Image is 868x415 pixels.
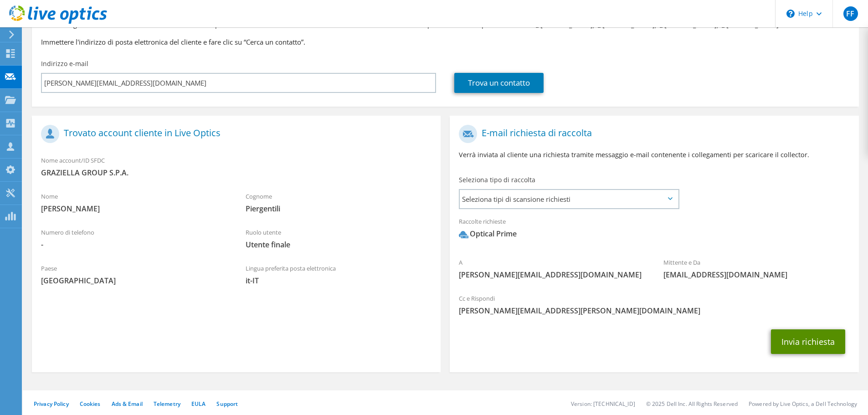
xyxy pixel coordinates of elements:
h1: E-mail richiesta di raccolta [459,125,845,143]
div: Cognome [236,187,441,218]
a: Support [216,400,238,408]
span: GRAZIELLA GROUP S.P.A. [41,168,431,178]
li: © 2025 Dell Inc. All Rights Reserved [646,400,738,408]
div: Optical Prime [459,229,517,239]
span: [PERSON_NAME][EMAIL_ADDRESS][PERSON_NAME][DOMAIN_NAME] [459,306,849,316]
li: Powered by Live Optics, a Dell Technology [749,400,857,408]
span: Seleziona tipi di scansione richiesti [460,190,678,208]
span: it-IT [246,276,432,286]
p: Verrà inviata al cliente una richiesta tramite messaggio e-mail contenente i collegamenti per sca... [459,150,849,160]
button: Invia richiesta [771,329,845,354]
span: [EMAIL_ADDRESS][DOMAIN_NAME] [663,270,850,280]
span: [PERSON_NAME] [41,204,227,214]
h3: Immettere l'indirizzo di posta elettronica del cliente e fare clic su “Cerca un contatto”. [41,37,850,47]
div: Paese [32,259,236,290]
a: Trova un contatto [454,73,544,93]
div: Numero di telefono [32,223,236,254]
a: Privacy Policy [34,400,69,408]
div: Raccolte richieste [450,212,858,248]
span: Utente finale [246,240,432,250]
a: Telemetry [154,400,180,408]
label: Seleziona tipo di raccolta [459,175,535,184]
div: Lingua preferita posta elettronica [236,259,441,290]
span: [PERSON_NAME][EMAIL_ADDRESS][DOMAIN_NAME] [459,270,645,280]
div: A [450,253,654,284]
label: Indirizzo e-mail [41,59,88,68]
li: Version: [TECHNICAL_ID] [571,400,635,408]
span: [GEOGRAPHIC_DATA] [41,276,227,286]
svg: \n [786,10,795,18]
a: Cookies [80,400,101,408]
span: Piergentili [246,204,432,214]
div: Cc e Rispondi [450,289,858,320]
span: FF [843,6,858,21]
div: Ruolo utente [236,223,441,254]
a: Ads & Email [112,400,143,408]
span: - [41,240,227,250]
a: EULA [191,400,205,408]
h1: Trovato account cliente in Live Optics [41,125,427,143]
div: Nome [32,187,236,218]
div: Mittente e Da [654,253,859,284]
div: Nome account/ID SFDC [32,151,441,182]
